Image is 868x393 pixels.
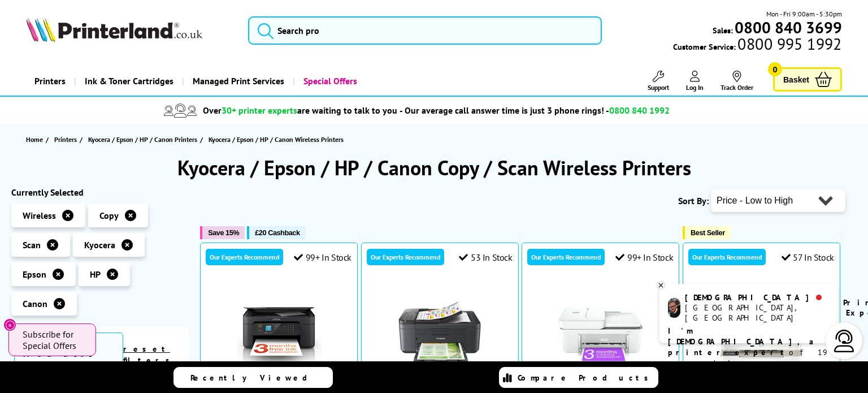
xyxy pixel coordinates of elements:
span: Epson [23,269,46,280]
a: Support [648,71,669,92]
span: Support [648,83,669,92]
span: Log In [686,83,704,92]
img: Canon PIXMA TR4755i [397,283,482,368]
span: Recently Viewed [190,373,319,383]
a: HP DeskJet 4220e [558,359,643,370]
a: 0800 840 3699 [733,22,842,33]
span: Mon - Fri 9:00am - 5:30pm [766,8,842,19]
span: Over are waiting to talk to you [203,105,397,116]
span: Canon [23,298,47,309]
a: Canon PIXMA TR4755i [397,359,482,370]
div: 99+ In Stock [615,252,673,263]
a: Printerland Logo [26,17,234,44]
div: Our Experts Recommend [527,249,605,265]
div: Our Experts Recommend [367,249,444,265]
a: Epson WorkForce WF-2910DWF [237,359,322,370]
a: Ink & Toner Cartridges [74,67,182,96]
a: Kyocera / Epson / HP / Canon Printers [88,133,200,145]
a: Track Order [721,71,753,92]
span: Wireless [23,210,56,221]
img: HP DeskJet 4220e [558,283,643,368]
a: Managed Print Services [182,67,293,96]
input: Search pro [248,16,602,45]
div: 57 In Stock [782,252,834,263]
span: Kyocera / Epson / HP / Canon Printers [88,133,197,145]
span: 0 [768,62,782,76]
a: Special Offers [293,67,366,96]
img: chris-livechat.png [668,298,680,318]
button: Close [3,318,16,331]
img: Printerland Logo [26,17,202,42]
span: £20 Cashback [255,228,300,237]
span: HP [90,269,101,280]
div: Our Experts Recommend [688,249,766,265]
a: Printers [26,67,74,96]
div: [GEOGRAPHIC_DATA], [GEOGRAPHIC_DATA] [685,303,829,323]
button: £20 Cashback [247,226,305,239]
span: Kyocera [84,239,115,251]
a: Home [26,133,46,145]
div: Our Experts Recommend [206,249,283,265]
img: Epson WorkForce WF-2910DWF [237,283,322,368]
a: Basket 0 [773,67,842,92]
span: Sales: [713,25,733,36]
button: Best Seller [683,226,731,239]
span: Compare Products [518,373,654,383]
span: Sort By: [678,195,709,206]
span: Basket [783,72,809,87]
div: 53 In Stock [459,252,512,263]
span: Ink & Toner Cartridges [85,67,173,96]
img: user-headset-light.svg [833,330,856,352]
span: Copy [99,210,119,221]
span: Best Seller [691,228,725,237]
span: Subscribe for Special Offers [23,329,85,351]
div: [DEMOGRAPHIC_DATA] [685,292,829,303]
span: Save 15% [208,228,239,237]
a: reset filters [123,344,176,365]
span: Customer Service: [673,38,841,52]
span: Printers [54,133,77,145]
span: Scan [23,239,41,251]
span: 0800 840 1992 [609,105,670,116]
span: 0800 995 1992 [736,38,841,49]
h1: Kyocera / Epson / HP / Canon Copy / Scan Wireless Printers [11,154,857,181]
span: 30+ printer experts [222,105,297,116]
a: Printers [54,133,80,145]
span: - Our average call answer time is just 3 phone rings! - [400,105,670,116]
a: Compare Products [499,367,658,388]
b: I'm [DEMOGRAPHIC_DATA], a printer expert [668,326,817,357]
img: HP ENVY 6520e [719,283,804,368]
span: Kyocera / Epson / HP / Canon Wireless Printers [209,135,344,144]
div: Currently Selected [11,187,189,198]
button: Save 15% [200,226,245,239]
a: Recently Viewed [173,367,333,388]
div: 99+ In Stock [294,252,351,263]
a: Log In [686,71,704,92]
p: of 19 years! Leave me a message and I'll respond ASAP [668,326,830,390]
b: 0800 840 3699 [735,17,842,38]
